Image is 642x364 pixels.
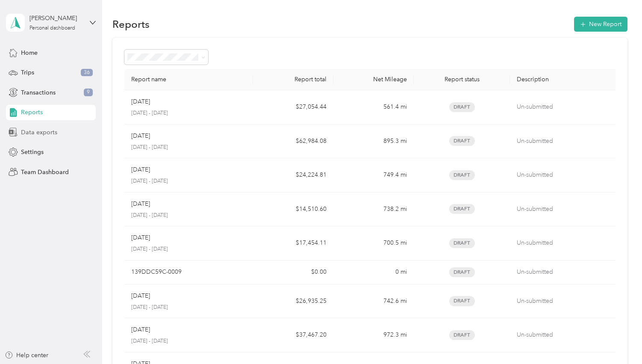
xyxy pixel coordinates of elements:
th: Net Mileage [333,69,414,90]
button: Help center [5,351,48,360]
div: Personal dashboard [29,26,75,31]
td: $27,054.44 [253,90,333,124]
span: Draft [449,102,475,112]
td: 742.6 mi [333,284,414,319]
p: Un-submitted [517,136,610,146]
p: Un-submitted [517,204,610,214]
span: Draft [449,267,475,277]
span: Settings [21,148,44,157]
span: Draft [449,238,475,248]
p: [DATE] [131,199,150,209]
span: Team Dashboard [21,168,69,177]
span: Draft [449,136,475,146]
span: Draft [449,170,475,180]
p: [DATE] - [DATE] [131,178,246,185]
td: 738.2 mi [333,192,414,227]
p: Un-submitted [517,296,610,306]
p: [DATE] - [DATE] [131,304,246,311]
td: $62,984.08 [253,124,333,159]
td: 895.3 mi [333,124,414,159]
span: Draft [449,204,475,214]
p: [DATE] - [DATE] [131,212,246,219]
p: [DATE] [131,233,150,243]
th: Description [510,69,617,90]
div: [PERSON_NAME] [29,14,83,23]
h1: Reports [112,20,150,29]
td: $14,510.60 [253,192,333,227]
th: Report name [124,69,253,90]
td: 749.4 mi [333,158,414,192]
th: Report total [253,69,333,90]
p: Un-submitted [517,170,610,180]
p: Un-submitted [517,330,610,340]
p: [DATE] [131,131,150,141]
p: [DATE] - [DATE] [131,144,246,151]
td: $26,935.25 [253,284,333,319]
td: $0.00 [253,260,333,284]
span: Draft [449,296,475,306]
td: 700.5 mi [333,226,414,260]
td: $24,224.81 [253,158,333,192]
button: New Report [574,17,627,32]
p: [DATE] [131,165,150,175]
p: Un-submitted [517,267,610,277]
p: [DATE] - [DATE] [131,337,246,345]
td: 561.4 mi [333,90,414,124]
p: [DATE] [131,291,150,301]
span: Reports [21,108,43,117]
span: Home [21,48,38,57]
span: Transactions [21,88,56,97]
p: [DATE] [131,97,150,107]
div: Report status [421,76,504,83]
span: Trips [21,68,34,77]
p: 139DDC59C-0009 [131,267,182,277]
td: 972.3 mi [333,318,414,352]
p: [DATE] [131,325,150,334]
td: $17,454.11 [253,226,333,260]
iframe: Everlance-gr Chat Button Frame [594,316,642,364]
td: 0 mi [333,260,414,284]
p: [DATE] - [DATE] [131,246,246,253]
p: [DATE] - [DATE] [131,109,246,117]
p: Un-submitted [517,238,610,248]
span: Data exports [21,128,57,137]
p: Un-submitted [517,102,610,112]
td: $37,467.20 [253,318,333,352]
span: 9 [84,89,93,96]
span: 36 [81,69,93,77]
span: Draft [449,330,475,340]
